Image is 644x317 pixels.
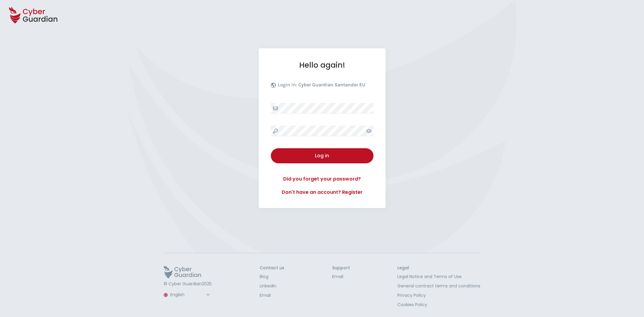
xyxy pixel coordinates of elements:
a: LinkedIn [260,283,284,289]
button: Log in [271,148,373,163]
div: Log in [275,152,369,159]
p: © Cyber Guardian 2025 [164,281,212,287]
a: Did you forget your password? [271,175,373,183]
a: Privacy Policy [397,292,480,299]
a: Email [260,292,284,299]
a: Blog [260,274,284,280]
a: Legal Notice and Terms of Use [397,274,480,280]
a: General contract terms and conditions [397,283,480,289]
img: region-logo [164,293,168,297]
a: Cookies Policy [397,302,480,308]
a: Email [332,274,350,280]
h3: Legal [397,265,480,271]
p: Login in: [278,82,365,91]
b: Cyber Guardian Santander EU [298,82,365,88]
a: Don't have an account? Register [271,189,373,196]
h3: Support [332,265,350,271]
h3: Contact us [260,265,284,271]
h1: Hello again! [271,60,373,70]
